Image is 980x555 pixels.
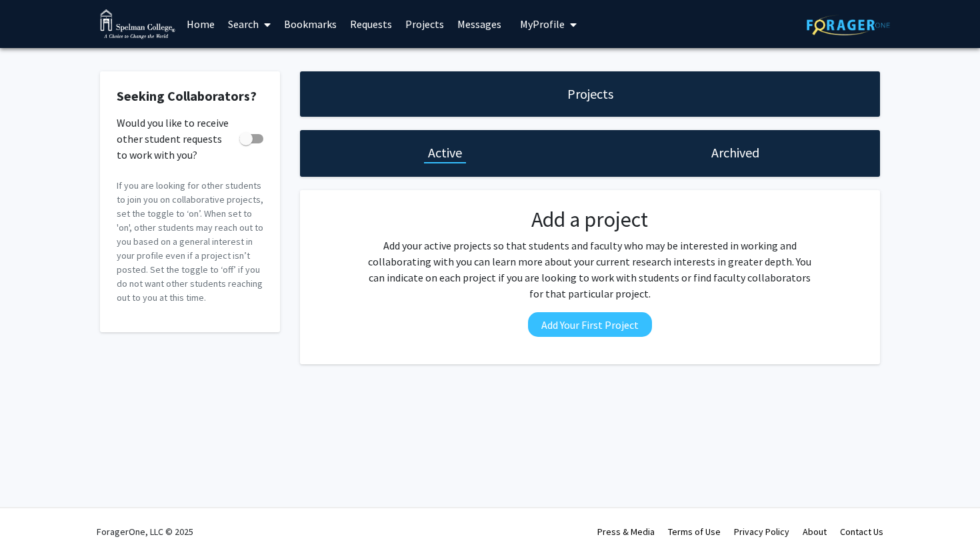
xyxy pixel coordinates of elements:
[840,526,883,538] a: Contact Us
[807,15,890,35] img: ForagerOne Logo
[117,115,234,163] span: Would you like to receive other student requests to work with you?
[597,526,655,538] a: Press & Media
[277,1,343,47] a: Bookmarks
[668,526,721,538] a: Terms of Use
[734,526,789,538] a: Privacy Policy
[520,17,565,31] span: My Profile
[180,1,221,47] a: Home
[343,1,399,47] a: Requests
[528,312,652,337] button: Add Your First Project
[117,179,263,305] p: If you are looking for other students to join you on collaborative projects, set the toggle to ‘o...
[221,1,277,47] a: Search
[399,1,451,47] a: Projects
[711,143,759,162] h1: Archived
[428,143,462,162] h1: Active
[451,1,508,47] a: Messages
[803,526,827,538] a: About
[97,508,193,555] div: ForagerOne, LLC © 2025
[567,85,613,103] h1: Projects
[364,207,816,232] h2: Add a project
[117,88,263,104] h2: Seeking Collaborators?
[10,495,57,545] iframe: Chat
[364,237,816,302] p: Add your active projects so that students and faculty who may be interested in working and collab...
[100,9,175,39] img: Spelman College Logo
